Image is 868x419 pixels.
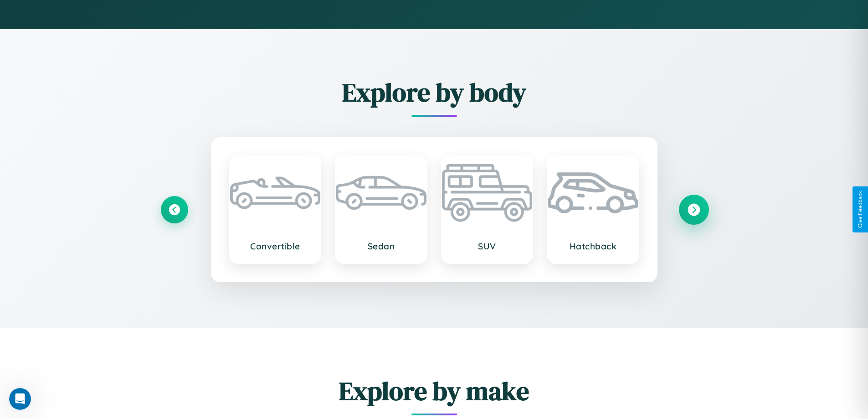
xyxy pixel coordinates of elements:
[239,241,312,252] h3: Convertible
[857,191,863,228] div: Give Feedback
[345,241,417,252] h3: Sedan
[9,388,31,410] iframe: Intercom live chat
[451,241,524,252] h3: SUV
[557,241,629,252] h3: Hatchback
[161,75,708,110] h2: Explore by body
[161,373,708,409] h2: Explore by make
